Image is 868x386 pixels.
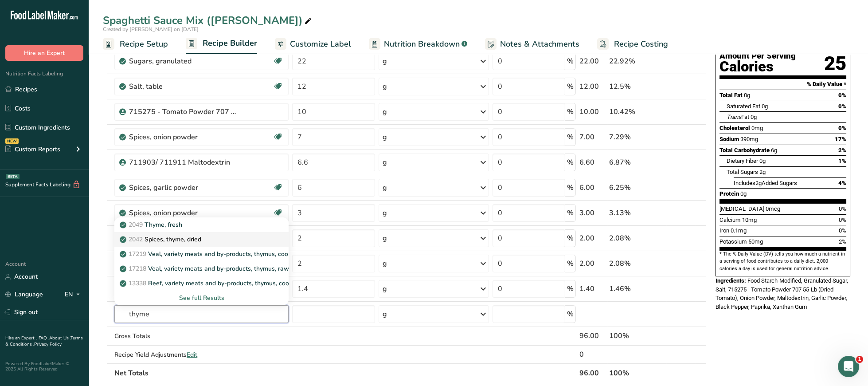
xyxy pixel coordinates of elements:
span: Customize Label [290,38,351,50]
iframe: Intercom live chat [838,356,859,377]
a: Hire an Expert . [5,335,37,341]
input: Add Ingredient [114,305,289,323]
span: Recipe Builder [203,37,257,49]
div: 22.00 [579,56,606,67]
p: Veal, variety meats and by-products, thymus, cooked, braised [121,249,322,259]
span: 0% [839,227,846,234]
div: g [383,182,387,193]
div: 2.00 [579,233,606,244]
span: Calcium [719,217,741,223]
div: Recipe Yield Adjustments [114,350,289,359]
div: 0 [579,349,606,360]
div: Gross Totals [114,331,289,341]
a: 2049Thyme, fresh [114,217,289,232]
span: Notes & Attachments [500,38,579,50]
div: g [383,56,387,67]
span: Protein [719,190,739,197]
span: 0.1mg [731,227,747,234]
span: Fat [727,114,749,120]
span: 6g [771,147,777,154]
span: 4% [838,180,846,186]
span: Recipe Setup [120,38,168,50]
div: Spices, onion powder [129,208,240,218]
span: Sodium [719,136,739,142]
span: 1% [838,158,846,164]
div: g [383,258,387,269]
span: Recipe Costing [614,38,668,50]
div: Calories [719,60,796,73]
span: Includes Added Sugars [734,180,797,186]
a: Recipe Costing [597,34,668,54]
div: g [383,157,387,168]
a: Nutrition Breakdown [369,34,467,54]
p: Spices, thyme, dried [121,235,201,244]
div: 2.08% [609,258,665,269]
span: Saturated Fat [727,103,760,110]
span: Created by [PERSON_NAME] on [DATE] [103,26,199,33]
span: 50mg [748,238,763,245]
span: 2049 [129,221,143,229]
span: Total Sugars [727,169,758,175]
div: Amount Per Serving [719,52,796,60]
span: [MEDICAL_DATA] [719,205,764,212]
div: Custom Reports [5,145,60,154]
span: 17219 [129,250,146,258]
span: 0g [751,114,757,120]
span: 390mg [740,136,758,142]
div: 100% [609,331,665,341]
span: 0g [762,103,768,110]
div: 2.08% [609,233,665,244]
div: 1.46% [609,284,665,294]
th: Net Totals [113,363,577,382]
a: 17218Veal, variety meats and by-products, thymus, raw [114,261,289,276]
span: 2g [755,180,762,186]
span: Nutrition Breakdown [384,38,460,50]
section: % Daily Value * [719,79,846,90]
span: 17218 [129,264,146,273]
div: 7.00 [579,132,606,142]
div: g [383,132,387,142]
a: Language [5,287,43,302]
div: 12.5% [609,81,665,92]
div: Spices, garlic powder [129,182,240,193]
span: Ingredients: [716,277,746,284]
th: 96.00 [578,363,607,382]
span: Potassium [719,238,747,245]
span: 2g [759,169,766,175]
span: 0% [838,103,846,110]
div: g [383,106,387,117]
div: 12.00 [579,81,606,92]
div: Powered By FoodLabelMaker © 2025 All Rights Reserved [5,361,83,372]
div: 3.00 [579,208,606,218]
div: BETA [6,174,20,179]
span: 17% [835,136,846,142]
div: 25 [824,52,846,75]
div: 22.92% [609,56,665,67]
div: 6.60 [579,157,606,168]
div: 711903/ 711911 Maltodextrin [129,157,240,168]
div: Sugars, granulated [129,56,240,67]
span: 0% [839,205,846,212]
div: Spaghetti Sauce Mix ([PERSON_NAME]) [103,12,313,28]
span: 10mg [742,217,757,223]
span: Edit [187,351,197,359]
span: Iron [719,227,729,234]
span: 2042 [129,235,143,244]
div: 96.00 [579,331,606,341]
span: 0mcg [766,205,780,212]
div: See full Results [114,291,289,305]
div: g [383,284,387,294]
section: * The % Daily Value (DV) tells you how much a nutrient in a serving of food contributes to a dail... [719,251,846,272]
span: 0% [839,217,846,223]
a: Customize Label [275,34,351,54]
th: 100% [607,363,666,382]
a: Recipe Builder [186,33,257,55]
div: EN [65,289,83,300]
div: 10.42% [609,106,665,117]
button: Hire an Expert [5,45,83,61]
span: Total Fat [719,92,743,98]
div: 7.29% [609,132,665,142]
span: 0g [740,190,747,197]
div: 6.25% [609,182,665,193]
div: 1.40 [579,284,606,294]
